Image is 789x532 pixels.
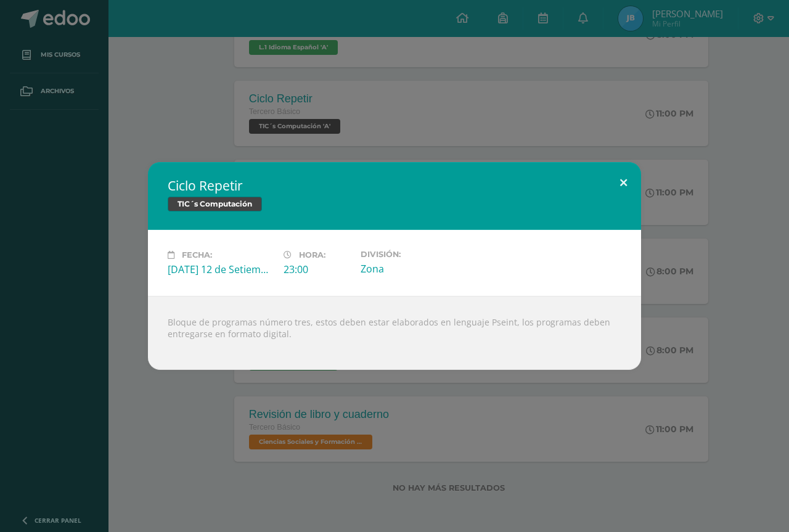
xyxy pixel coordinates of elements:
[361,262,467,276] div: Zona
[168,177,621,194] h2: Ciclo Repetir
[182,250,212,260] span: Fecha:
[284,263,351,276] div: 23:00
[606,162,641,204] button: Close (Esc)
[299,250,325,260] span: Hora:
[361,250,467,259] label: División:
[168,197,262,211] span: TIC´s Computación
[168,263,274,276] div: [DATE] 12 de Setiembre
[148,296,641,370] div: Bloque de programas número tres, estos deben estar elaborados en lenguaje Pseint, los programas d...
